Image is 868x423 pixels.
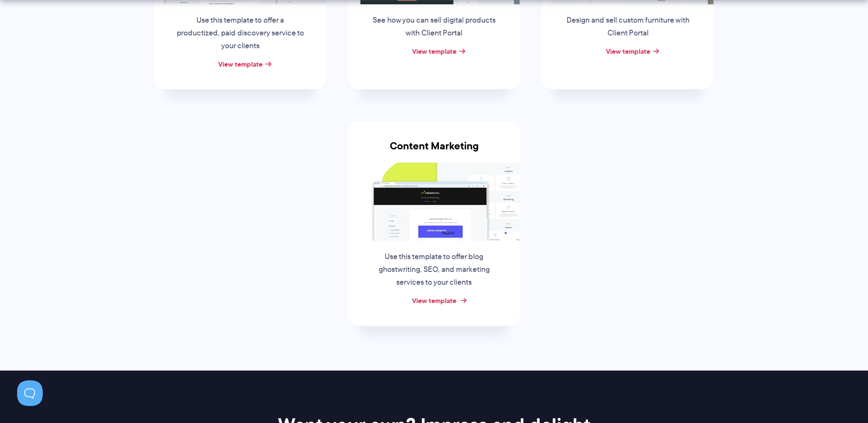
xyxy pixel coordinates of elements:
[175,14,305,53] p: Use this template to offer a productized, paid discovery service to your clients
[369,14,499,40] p: See how you can sell digital products with Client Portal
[605,46,650,56] a: View template
[412,46,456,56] a: View template
[218,59,263,69] a: View template
[369,251,499,289] p: Use this template to offer blog ghostwriting, SEO, and marketing services to your clients
[563,14,693,40] p: Design and sell custom furniture with Client Portal
[412,295,456,306] a: View template
[17,380,43,406] iframe: Toggle Customer Support
[348,140,520,162] h3: Content Marketing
